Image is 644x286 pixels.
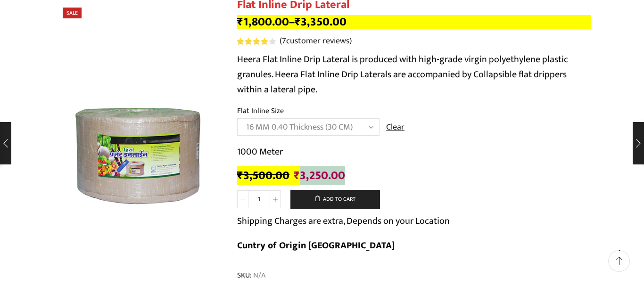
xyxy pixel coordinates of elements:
[237,144,591,159] p: 1000 Meter
[237,38,275,45] div: Rated 4.00 out of 5
[237,15,591,29] p: –
[294,166,345,185] bdi: 3,250.00
[295,12,347,32] bdi: 3,350.00
[237,213,450,229] p: Shipping Charges are extra, Depends on your Location
[280,35,352,48] a: (7customer reviews)
[294,166,300,185] span: ₹
[237,12,243,32] span: ₹
[295,12,301,32] span: ₹
[237,52,591,97] p: Heera Flat Inline Drip Lateral is produced with high-grade virgin polyethylene plastic granules. ...
[237,106,284,116] label: Flat Inline Size
[252,270,265,281] span: N/A
[63,8,82,18] span: Sale
[237,166,243,185] span: ₹
[237,166,289,185] bdi: 3,500.00
[282,34,286,48] span: 7
[248,190,270,208] input: Product quantity
[237,38,277,45] span: 7
[237,38,268,45] span: Rated out of 5 based on customer ratings
[237,270,591,281] span: SKU:
[237,12,289,32] bdi: 1,800.00
[290,190,380,209] button: Add to cart
[386,122,405,134] a: Clear options
[237,237,395,253] b: Cuntry of Origin [GEOGRAPHIC_DATA]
